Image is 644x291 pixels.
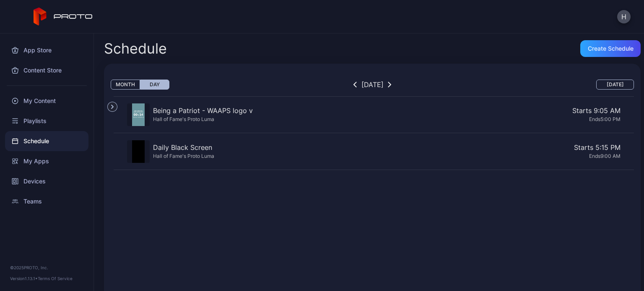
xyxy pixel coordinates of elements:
[5,40,88,60] a: App Store
[153,142,214,152] div: Daily Black Screen
[5,60,88,80] a: Content Store
[140,80,169,90] button: Day
[10,276,38,281] span: Version 1.13.1 •
[5,111,88,131] a: Playlists
[5,151,88,171] a: My Apps
[153,106,253,116] div: Being a Patriot - WAAPS logo v
[5,171,88,191] a: Devices
[5,191,88,211] a: Teams
[218,152,621,160] div: Ends 9:00 AM
[218,142,621,152] div: Starts 5:15 PM
[5,91,88,111] a: My Content
[588,45,634,52] div: Create Schedule
[153,116,253,123] div: Hall of Fame's Proto Luma
[38,276,73,281] a: Terms Of Service
[153,152,214,160] div: Hall of Fame's Proto Luma
[10,264,83,271] div: © 2025 PROTO, Inc.
[596,80,634,90] button: [DATE]
[256,116,621,123] div: Ends 5:00 PM
[5,131,88,151] a: Schedule
[580,40,641,57] button: Create Schedule
[617,10,631,23] button: H
[256,106,621,116] div: Starts 9:05 AM
[104,41,167,56] h2: Schedule
[361,80,384,90] div: [DATE]
[111,80,140,90] button: Month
